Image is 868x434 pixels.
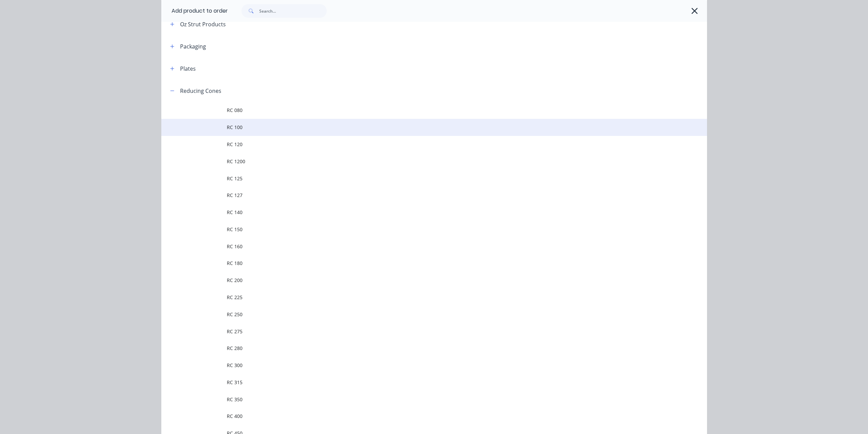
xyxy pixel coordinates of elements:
[180,87,221,95] div: Reducing Cones
[180,42,206,51] div: Packaging
[227,243,611,250] span: RC 160
[227,277,611,284] span: RC 200
[227,124,611,131] span: RC 100
[227,379,611,386] span: RC 315
[227,192,611,199] span: RC 127
[227,396,611,403] span: RC 350
[227,328,611,335] span: RC 275
[227,226,611,233] span: RC 150
[227,311,611,318] span: RC 250
[227,345,611,352] span: RC 280
[227,260,611,267] span: RC 180
[227,294,611,301] span: RC 225
[227,209,611,216] span: RC 140
[227,107,611,114] span: RC 080
[227,175,611,182] span: RC 125
[180,65,196,73] div: Plates
[227,158,611,165] span: RC 1200
[259,4,327,18] input: Search...
[227,141,611,148] span: RC 120
[180,20,226,28] div: Oz Strut Products
[227,362,611,369] span: RC 300
[227,412,611,420] span: RC 400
